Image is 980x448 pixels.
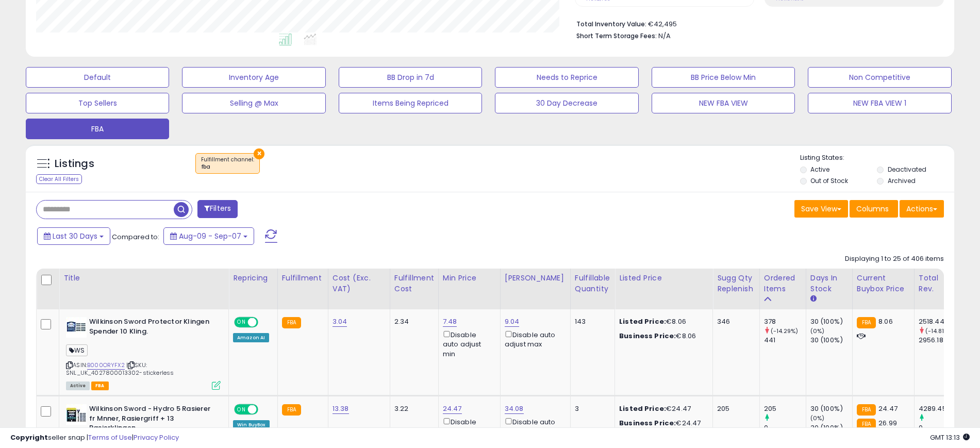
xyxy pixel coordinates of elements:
div: 3.22 [394,404,430,413]
button: Needs to Reprice [495,67,638,88]
button: Save View [794,200,848,218]
button: NEW FBA VIEW 1 [808,93,951,113]
a: Terms of Use [88,433,132,442]
span: All listings currently available for purchase on Amazon [66,381,90,390]
b: Short Term Storage Fees: [576,31,657,40]
small: FBA [857,404,876,416]
div: 378 [764,317,806,326]
div: Title [63,273,224,284]
a: 13.38 [333,404,349,414]
div: Min Price [443,273,496,284]
img: 41aTICRHHCL._SL40_.jpg [66,317,87,338]
div: 2956.18 [919,336,961,345]
small: FBA [282,404,301,416]
button: Top Sellers [26,93,169,113]
div: 4289.45 [919,404,961,413]
button: BB Drop in 7d [339,67,482,88]
small: (-14.29%) [771,327,798,335]
span: | SKU: SNL_UK_4027800013302-stickerless [66,361,174,376]
a: B000ORYFX2 [87,361,125,370]
span: WS [66,344,88,356]
button: NEW FBA VIEW [652,93,795,113]
div: €8.06 [619,331,705,341]
div: Sugg Qty Replenish [717,273,755,294]
div: Amazon AI [233,333,269,342]
span: ON [235,318,248,327]
button: Selling @ Max [182,93,325,113]
a: 7.48 [443,317,457,327]
div: Current Buybox Price [857,273,910,294]
div: Clear All Filters [36,174,82,184]
div: 346 [717,317,752,326]
li: €42,495 [576,17,936,29]
div: Ordered Items [764,273,802,294]
span: 2025-10-8 13:13 GMT [930,433,970,442]
span: 24.47 [878,404,898,413]
button: Items Being Repriced [339,93,482,113]
div: 205 [764,404,806,413]
button: BB Price Below Min [652,67,795,88]
div: Repricing [233,273,273,284]
span: Compared to: [112,232,159,242]
div: Cost (Exc. VAT) [333,273,386,294]
p: Listing States: [800,153,954,163]
label: Deactivated [888,165,926,174]
div: Fulfillment Cost [394,273,434,294]
div: 30 (100%) [810,404,852,413]
span: OFF [257,318,273,327]
div: fba [201,163,254,171]
button: Inventory Age [182,67,325,88]
label: Out of Stock [810,176,848,185]
a: 34.08 [505,404,524,414]
div: 2518.44 [919,317,961,326]
span: Columns [856,204,889,214]
div: 143 [575,317,607,326]
button: × [254,148,264,159]
small: (-14.81%) [925,327,951,335]
strong: Copyright [10,433,48,442]
label: Active [810,165,829,174]
span: FBA [91,381,109,390]
button: FBA [26,119,169,139]
span: ON [235,405,248,414]
div: Disable auto adjust min [443,329,492,359]
a: 24.47 [443,404,462,414]
button: Default [26,67,169,88]
button: Aug-09 - Sep-07 [163,227,254,245]
a: 9.04 [505,317,520,327]
button: Non Competitive [808,67,951,88]
button: Actions [900,200,944,218]
small: (0%) [810,327,825,335]
span: N/A [658,31,671,41]
span: 8.06 [878,317,893,326]
button: Columns [850,200,898,218]
b: Business Price: [619,331,676,341]
div: Disable auto adjust min [443,416,492,446]
div: 2.34 [394,317,430,326]
img: 51xd0E5bd3L._SL40_.jpg [66,404,87,425]
a: 3.04 [333,317,347,327]
div: 205 [717,404,752,413]
span: OFF [257,405,273,414]
div: Total Rev. [919,273,957,294]
small: FBA [857,317,876,328]
a: Privacy Policy [134,433,179,442]
div: €8.06 [619,317,705,326]
span: Fulfillment channel : [201,156,254,171]
div: 30 (100%) [810,317,852,326]
div: Listed Price [619,273,708,284]
b: Wilkinson Sword Protector Klingen Spender 10 Kling. [89,317,214,339]
small: Days In Stock. [810,294,817,304]
small: FBA [282,317,301,328]
div: Disable auto adjust max [505,329,562,349]
label: Archived [888,176,916,185]
div: €24.47 [619,404,705,413]
div: seller snap | | [10,433,179,443]
h5: Listings [55,157,94,171]
div: Days In Stock [810,273,848,294]
button: 30 Day Decrease [495,93,638,113]
div: 30 (100%) [810,336,852,345]
button: Filters [197,200,238,218]
div: ASIN: [66,317,221,389]
span: Last 30 Days [53,231,97,241]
